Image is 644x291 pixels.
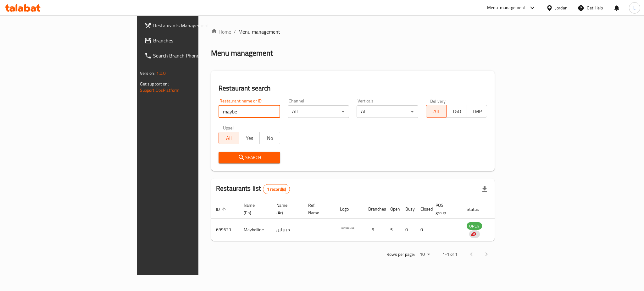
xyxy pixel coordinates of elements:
a: Support.OpsPlatform [140,86,180,94]
img: delivery hero logo [470,231,476,237]
th: Open [385,200,400,219]
span: Name (Ar) [276,201,296,217]
h2: Restaurant search [219,84,487,93]
div: All [288,105,349,118]
img: Maybelline [340,221,356,236]
a: Search Branch Phone [139,48,244,63]
span: Restaurants Management [153,22,239,29]
span: TGO [449,107,464,116]
button: All [426,105,447,118]
h2: Restaurants list [216,184,290,194]
span: Name (En) [244,201,264,217]
td: 5 [385,219,400,241]
span: Yes [242,134,257,143]
button: TGO [446,105,467,118]
span: ID [216,206,228,213]
button: Yes [239,132,260,144]
button: No [259,132,280,144]
table: enhanced table [211,200,516,241]
div: Export file [477,182,492,197]
span: All [221,134,237,143]
div: Jordan [555,4,568,11]
span: Search [224,154,275,162]
span: Status [467,206,487,213]
input: Search for restaurant name or ID.. [219,105,280,118]
span: Branches [153,37,239,44]
p: Rows per page: [386,250,415,258]
span: Version: [140,69,155,77]
span: 1 record(s) [263,186,290,192]
th: Closed [415,200,430,219]
th: Busy [400,200,415,219]
th: Branches [363,200,385,219]
th: Logo [335,200,363,219]
span: Search Branch Phone [153,52,239,59]
div: Rows per page: [417,250,432,259]
th: Action [495,200,516,219]
span: Ref. Name [308,201,327,217]
button: Search [219,152,280,163]
td: ميبيلين [271,219,303,241]
button: All [219,132,239,144]
nav: breadcrumb [211,28,495,36]
span: Menu management [238,28,280,36]
span: 1.0.0 [156,69,166,77]
td: 5 [363,219,385,241]
p: 1-1 of 1 [442,250,458,258]
button: TMP [467,105,487,118]
div: All [357,105,418,118]
a: Branches [139,33,244,48]
td: 0 [415,219,430,241]
label: Upsell [223,125,235,130]
td: 0 [400,219,415,241]
td: Maybelline [239,219,271,241]
span: POS group [436,201,454,217]
span: L [633,4,636,11]
span: TMP [469,107,485,116]
span: Get support on: [140,80,169,88]
span: No [262,134,278,143]
a: Restaurants Management [139,18,244,33]
span: All [429,107,444,116]
span: OPEN [467,222,482,230]
div: Indicates that the vendor menu management has been moved to DH Catalog service [469,230,480,238]
div: Menu-management [487,4,526,12]
label: Delivery [430,99,446,103]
